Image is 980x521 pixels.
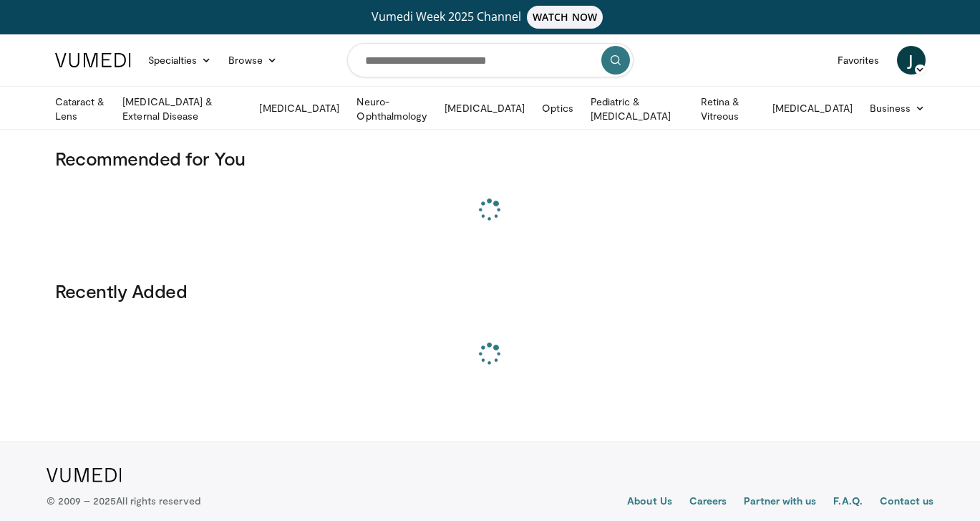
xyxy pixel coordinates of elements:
[47,468,122,482] img: VuMedi Logo
[251,94,348,123] a: [MEDICAL_DATA]
[47,95,115,123] a: Cataract & Lens
[744,494,816,511] a: Partner with us
[55,279,926,302] h3: Recently Added
[57,6,923,29] a: Vumedi Week 2025 ChannelWATCH NOW
[829,46,888,75] a: Favorites
[627,494,672,511] a: About Us
[348,95,436,123] a: Neuro-Ophthalmology
[880,494,934,511] a: Contact us
[897,46,926,75] a: J
[55,147,926,170] h3: Recommended for You
[114,95,251,123] a: [MEDICAL_DATA] & External Disease
[833,494,862,511] a: F.A.Q.
[692,95,764,123] a: Retina & Vitreous
[764,94,861,123] a: [MEDICAL_DATA]
[527,6,603,29] span: WATCH NOW
[689,494,727,511] a: Careers
[140,46,220,75] a: Specialties
[861,94,934,123] a: Business
[533,94,581,123] a: Optics
[116,494,200,507] span: All rights reserved
[47,494,200,508] p: © 2009 – 2025
[55,53,131,67] img: VuMedi Logo
[582,95,692,123] a: Pediatric & [MEDICAL_DATA]
[220,46,286,75] a: Browse
[436,94,533,123] a: [MEDICAL_DATA]
[347,43,634,77] input: Search topics, interventions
